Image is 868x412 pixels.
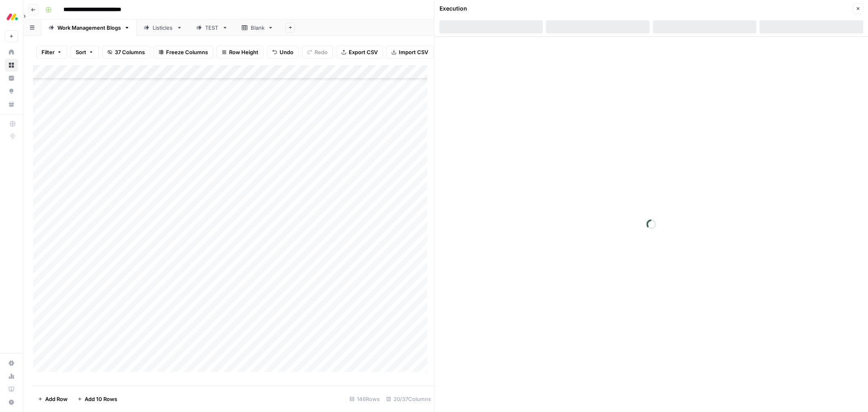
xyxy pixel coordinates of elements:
div: 20/37 Columns [383,392,434,405]
div: Listicles [153,24,173,32]
img: Monday.com Logo [5,9,20,24]
button: Redo [302,46,333,59]
a: Your Data [5,98,18,111]
span: Redo [315,48,328,56]
span: Add 10 Rows [85,395,117,403]
button: Workspace: Monday.com [5,7,18,27]
span: Add Row [45,395,68,403]
a: Settings [5,357,18,370]
button: Filter [36,46,67,59]
a: Usage [5,370,18,383]
button: Add 10 Rows [72,392,122,405]
button: Sort [70,46,99,59]
div: TEST [205,24,219,32]
a: Blank [235,20,280,36]
a: Listicles [137,20,189,36]
div: Blank [251,24,265,32]
div: Work Management Blogs [57,24,121,32]
button: Add Row [33,392,72,405]
a: Work Management Blogs [42,20,137,36]
button: Export CSV [336,46,383,59]
a: Browse [5,59,18,72]
span: Row Height [229,48,258,56]
span: Undo [280,48,293,56]
button: Import CSV [386,46,433,59]
a: Learning Hub [5,383,18,396]
a: Opportunities [5,85,18,98]
button: Row Height [216,46,264,59]
a: Insights [5,72,18,85]
span: Sort [76,48,86,56]
button: Help + Support [5,396,18,409]
span: Import CSV [399,48,428,56]
div: 146 Rows [346,392,383,405]
a: TEST [189,20,235,36]
a: Home [5,46,18,59]
button: 37 Columns [102,46,150,59]
span: Export CSV [349,48,378,56]
span: Filter [42,48,55,56]
button: Undo [267,46,299,59]
span: 37 Columns [115,48,145,56]
span: Freeze Columns [166,48,208,56]
div: Execution [439,4,467,13]
button: Freeze Columns [153,46,213,59]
